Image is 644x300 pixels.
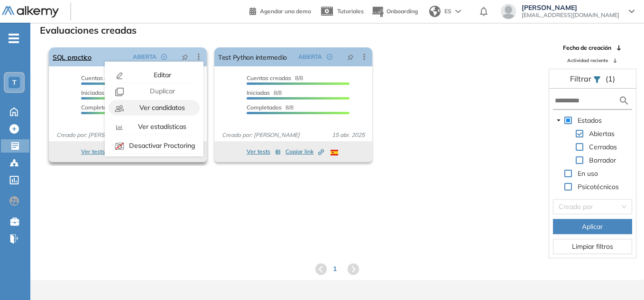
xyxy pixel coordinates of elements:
[81,74,138,82] span: 3/3
[522,4,619,11] span: [PERSON_NAME]
[175,49,195,64] button: pushpin
[136,122,186,131] span: Ver estadísticas
[578,169,598,178] span: En uso
[247,89,270,96] span: Iniciadas
[328,131,368,139] span: 15 abr. 2025
[81,89,104,96] span: Iniciadas
[53,131,138,139] span: Creado por: [PERSON_NAME]
[347,53,354,61] span: pushpin
[133,53,156,61] span: ABIERTA
[81,146,115,157] button: Ver tests
[247,104,282,111] span: Completados
[81,104,128,111] span: 1/3
[81,89,116,96] span: 1/3
[2,6,59,18] img: Logo
[618,95,630,107] img: search icon
[589,143,617,151] span: Cerradas
[109,100,200,115] button: Ver candidatos
[218,131,304,139] span: Creado por: [PERSON_NAME]
[218,47,287,66] a: Test Python intermedio
[576,115,604,126] span: Estados
[444,7,451,16] span: ES
[285,146,324,157] button: Copiar link
[247,146,281,157] button: Ver tests
[563,44,611,52] span: Fecha de creación
[285,147,324,156] span: Copiar link
[138,103,185,112] span: Ver candidatos
[9,37,19,39] i: -
[337,8,364,15] span: Tutoriales
[331,150,338,155] img: ESP
[429,6,441,17] img: world
[109,119,200,134] button: Ver estadísticas
[587,128,616,139] span: Abiertas
[40,25,137,36] h3: Evaluaciones creadas
[589,129,615,138] span: Abiertas
[249,5,311,16] a: Agendar una demo
[556,118,561,123] span: caret-down
[109,67,200,82] button: Editar
[127,141,195,150] span: Desactivar Proctoring
[12,79,17,86] span: T
[473,190,644,300] div: Widget de chat
[81,74,126,82] span: Cuentas creadas
[587,141,619,153] span: Cerradas
[570,74,593,83] span: Filtrar
[567,57,608,64] span: Actividad reciente
[260,8,311,15] span: Agendar una demo
[148,87,175,95] span: Duplicar
[247,74,303,82] span: 8/8
[522,11,619,19] span: [EMAIL_ADDRESS][DOMAIN_NAME]
[247,74,291,82] span: Cuentas creadas
[576,168,600,179] span: En uso
[182,53,188,61] span: pushpin
[152,71,171,79] span: Editar
[247,104,294,111] span: 8/8
[327,54,332,60] span: check-circle
[333,264,337,274] span: 1
[81,104,116,111] span: Completados
[298,53,322,61] span: ABIERTA
[247,89,282,96] span: 8/8
[340,49,361,64] button: pushpin
[455,9,461,13] img: arrow
[578,182,619,191] span: Psicotécnicos
[386,8,418,15] span: Onboarding
[589,156,616,164] span: Borrador
[606,73,615,84] span: (1)
[576,181,621,192] span: Psicotécnicos
[53,47,92,66] a: SQL practico
[473,190,644,300] iframe: Chat Widget
[578,116,602,125] span: Estados
[371,1,418,22] button: Onboarding
[587,155,618,166] span: Borrador
[161,54,167,60] span: check-circle
[109,138,200,153] button: Desactivar Proctoring
[109,86,200,96] button: Duplicar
